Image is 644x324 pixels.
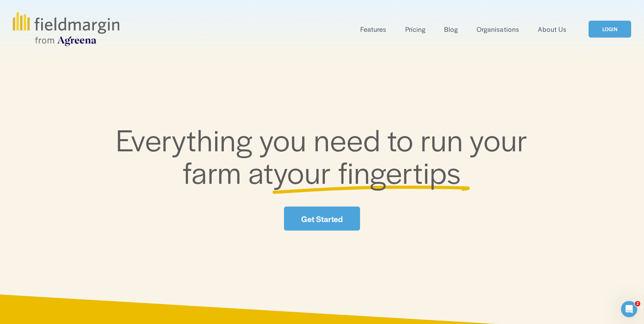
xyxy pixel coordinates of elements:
a: Organisations [477,24,519,35]
span: Everything you need to run your farm at [116,118,535,193]
a: Get Started [284,207,360,231]
span: your fingertips [273,150,461,193]
a: Blog [444,24,458,35]
a: About Us [538,24,567,35]
iframe: Intercom live chat [621,301,637,317]
span: 2 [635,301,640,306]
span: Features [360,24,386,34]
a: folder dropdown [360,24,386,35]
a: Pricing [405,24,426,35]
a: LOGIN [589,21,631,38]
img: fieldmargin.com [13,12,119,46]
